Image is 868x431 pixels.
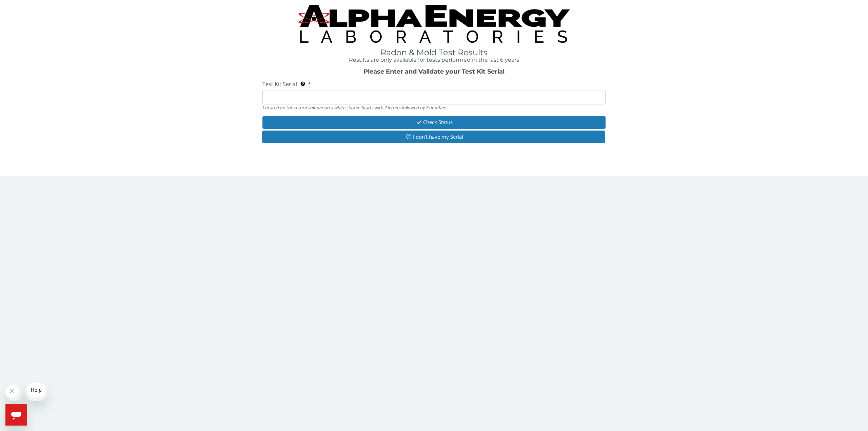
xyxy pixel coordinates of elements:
iframe: Button to launch messaging window [5,404,27,426]
h1: Radon & Mold Test Results [262,48,606,57]
div: Located on the return shipper on a white sticker. Starts with 2 letters followed by 7 numbers. [262,104,606,111]
h4: Results are only available for tests performed in the last 6 years [262,57,606,63]
iframe: Close message [5,384,22,401]
span: Test Kit Serial [262,80,297,88]
strong: Please Enter and Validate your Test Kit Serial [363,68,505,75]
img: TightCrop.jpg [298,5,570,43]
button: I don't have my Serial [262,131,605,143]
iframe: Message from company [25,383,47,401]
button: Check Status [262,116,606,129]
